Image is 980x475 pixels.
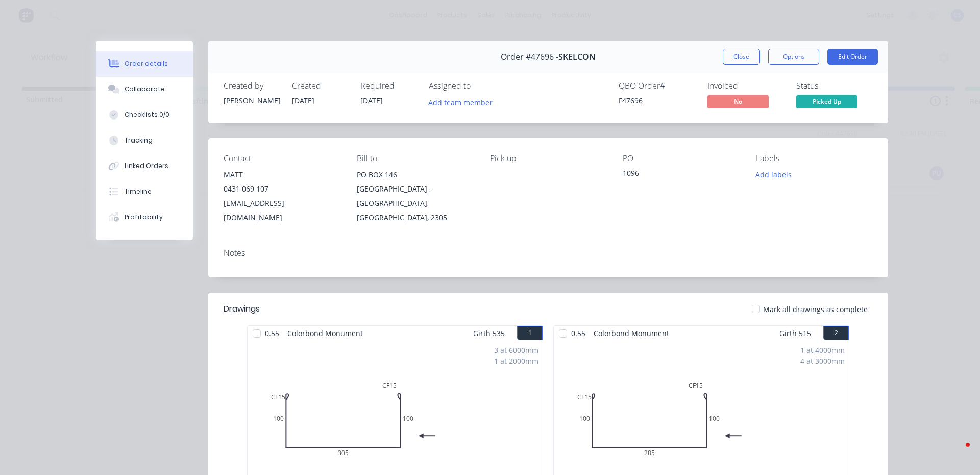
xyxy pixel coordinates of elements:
div: Created [292,81,348,91]
div: Pick up [490,154,607,163]
button: 2 [823,326,849,340]
div: QBO Order # [619,81,695,91]
div: Profitability [125,212,163,222]
button: Options [768,49,819,65]
button: Linked Orders [96,153,193,179]
div: Timeline [125,187,152,196]
button: Collaborate [96,77,193,102]
div: 1 at 2000mm [494,355,538,366]
button: Tracking [96,128,193,153]
div: F47696 [619,95,695,106]
div: [EMAIL_ADDRESS][DOMAIN_NAME] [224,196,340,225]
div: PO BOX 146 [357,168,474,182]
div: [PERSON_NAME] [224,95,280,106]
span: Colorbond Monument [283,326,367,341]
div: PO BOX 146[GEOGRAPHIC_DATA] , [GEOGRAPHIC_DATA], [GEOGRAPHIC_DATA], 2305 [357,168,474,225]
span: Girth 515 [779,326,811,341]
div: Status [796,81,873,91]
div: Assigned to [429,81,531,91]
div: Checklists 0/0 [125,110,169,120]
span: Order #47696 - [501,52,558,62]
span: Mark all drawings as complete [763,304,868,315]
div: 0431 069 107 [224,182,340,196]
button: Picked Up [796,95,857,110]
span: No [707,95,769,108]
div: Tracking [125,136,153,145]
div: Collaborate [125,85,165,94]
button: Close [723,49,760,65]
div: Required [360,81,416,91]
div: Order details [125,59,168,68]
button: Profitability [96,204,193,230]
button: Add team member [429,95,498,109]
div: [GEOGRAPHIC_DATA] , [GEOGRAPHIC_DATA], [GEOGRAPHIC_DATA], 2305 [357,182,474,225]
div: Notes [224,248,873,258]
div: 3 at 6000mm [494,345,538,355]
span: Picked Up [796,95,857,108]
div: PO [623,154,740,163]
div: Drawings [224,303,260,315]
span: SKELCON [558,52,596,62]
span: 0.55 [261,326,283,341]
button: 1 [517,326,543,340]
iframe: Intercom live chat [945,440,970,465]
span: 0.55 [567,326,590,341]
div: Bill to [357,154,474,163]
div: Labels [756,154,873,163]
div: MATT0431 069 107[EMAIL_ADDRESS][DOMAIN_NAME] [224,168,340,225]
button: Checklists 0/0 [96,102,193,128]
div: 1096 [623,168,740,182]
div: Linked Orders [125,161,168,171]
span: [DATE] [292,96,314,105]
button: Add labels [750,168,797,181]
span: Girth 535 [473,326,505,341]
div: Invoiced [707,81,784,91]
div: Contact [224,154,340,163]
button: Edit Order [827,49,878,65]
button: Add team member [423,95,498,109]
div: MATT [224,168,340,182]
div: 1 at 4000mm [800,345,845,355]
button: Order details [96,51,193,77]
span: [DATE] [360,96,383,105]
div: Created by [224,81,280,91]
button: Timeline [96,179,193,204]
div: 4 at 3000mm [800,355,845,366]
span: Colorbond Monument [590,326,673,341]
